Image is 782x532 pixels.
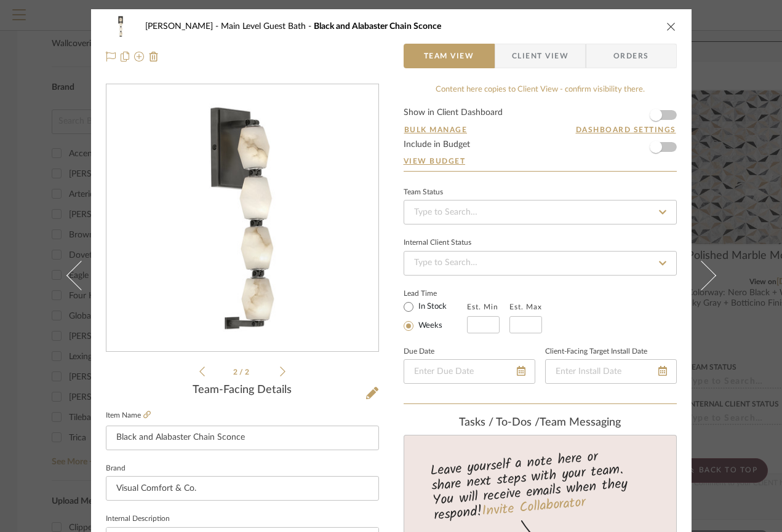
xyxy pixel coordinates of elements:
[245,368,251,376] span: 2
[416,320,442,332] label: Weeks
[509,303,542,311] label: Est. Max
[233,368,239,376] span: 2
[404,156,677,166] a: View Budget
[404,84,677,96] div: Content here copies to Client View - confirm visibility there.
[404,349,434,355] label: Due Date
[239,368,245,376] span: /
[404,200,677,224] input: Type to Search…
[467,303,498,311] label: Est. Min
[402,443,678,526] div: Leave yourself a note here or share next steps with your team. You will receive emails when they ...
[106,476,379,501] input: Enter Brand
[106,14,135,39] img: 91d356bc-d4fa-4eb8-8224-0b786b63e8c2_48x40.jpg
[145,22,221,31] span: [PERSON_NAME]
[404,251,677,276] input: Type to Search…
[404,416,677,430] div: team Messaging
[106,516,170,522] label: Internal Description
[314,22,441,31] span: Black and Alabaster Chain Sconce
[404,240,471,246] div: Internal Client Status
[109,85,376,352] img: 2a526dc8-d97b-4290-a018-20dbfe501eb8_436x436.jpg
[106,426,379,450] input: Enter Item Name
[106,384,379,397] div: Team-Facing Details
[106,466,126,472] label: Brand
[149,52,159,62] img: Remove from project
[404,359,535,384] input: Enter Due Date
[481,492,586,523] a: Invite Collaborator
[666,21,677,32] button: close
[600,44,663,68] span: Orders
[404,124,468,135] button: Bulk Manage
[424,44,474,68] span: Team View
[221,22,314,31] span: Main Level Guest Bath
[512,44,569,68] span: Client View
[416,301,447,312] label: In Stock
[575,124,677,135] button: Dashboard Settings
[545,359,677,384] input: Enter Install Date
[404,288,467,299] label: Lead Time
[404,189,443,196] div: Team Status
[545,349,647,355] label: Client-Facing Target Install Date
[459,417,540,428] span: Tasks / To-Dos /
[106,410,151,421] label: Item Name
[404,299,467,333] mat-radio-group: Select item type
[106,85,378,352] div: 1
